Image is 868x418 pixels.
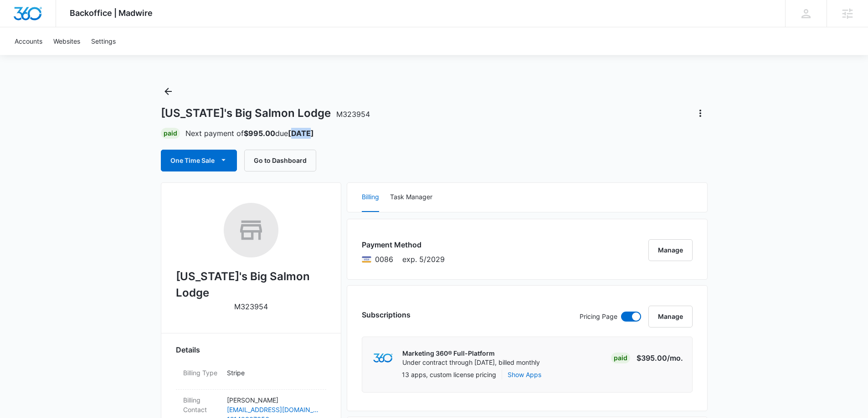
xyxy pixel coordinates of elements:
button: Manage [648,239,693,261]
button: Actions [693,106,708,121]
a: [EMAIL_ADDRESS][DOMAIN_NAME] [227,405,319,414]
p: Under contract through [DATE], billed monthly [402,358,540,367]
strong: [DATE] [288,129,314,138]
h1: [US_STATE]'s Big Salmon Lodge [161,106,370,120]
span: M323954 [336,110,370,119]
span: Details [176,344,200,355]
button: One Time Sale [161,150,237,171]
button: Task Manager [390,183,432,212]
div: Billing TypeStripe [176,363,326,390]
p: Stripe [227,368,319,378]
h3: Payment Method [362,239,445,250]
div: Paid [161,128,180,139]
p: 13 apps, custom license pricing [402,370,496,379]
span: /mo. [667,353,683,363]
span: Visa ending with [375,254,393,265]
button: Go to Dashboard [244,150,316,171]
dt: Billing Type [183,368,220,378]
p: M323954 [234,301,268,312]
span: exp. 5/2029 [402,254,445,265]
button: Back [161,84,175,99]
button: Billing [362,183,379,212]
p: Next payment of due [185,128,314,139]
strong: $995.00 [244,129,275,138]
p: $395.00 [637,353,683,363]
h3: Subscriptions [362,309,411,320]
a: Websites [48,27,86,55]
a: Accounts [9,27,48,55]
img: marketing360Logo [373,353,393,363]
p: [PERSON_NAME] [227,395,319,405]
span: Backoffice | Madwire [70,8,153,18]
h2: [US_STATE]'s Big Salmon Lodge [176,268,326,301]
p: Marketing 360® Full-Platform [402,349,540,358]
dt: Billing Contact [183,395,220,414]
p: Pricing Page [580,312,617,322]
button: Show Apps [508,370,541,379]
div: Paid [611,353,630,363]
a: Settings [86,27,121,55]
button: Manage [648,306,693,327]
